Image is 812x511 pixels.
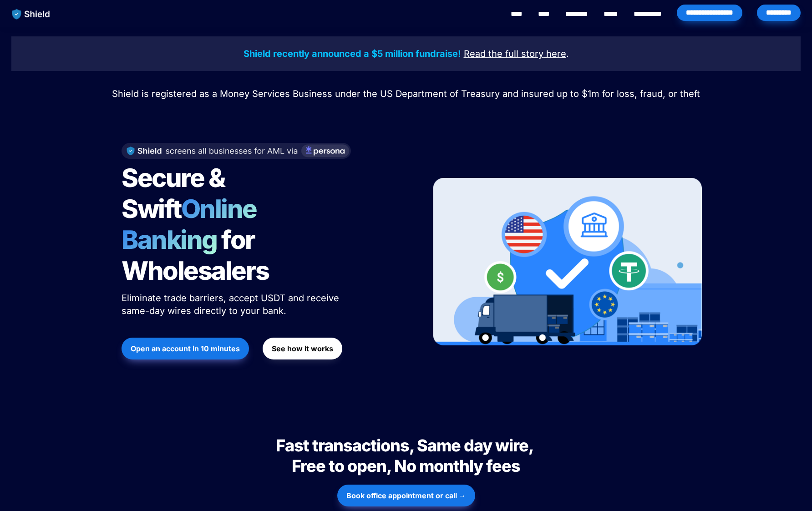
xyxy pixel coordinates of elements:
button: Book office appointment or call → [337,485,475,506]
img: website logo [8,5,55,24]
span: Shield is registered as a Money Services Business under the US Department of Treasury and insured... [112,88,700,99]
strong: Shield recently announced a $5 million fundraise! [244,48,461,59]
button: Open an account in 10 minutes [122,338,249,359]
u: here [546,48,566,59]
span: . [566,48,569,59]
a: See how it works [263,333,342,364]
span: Fast transactions, Same day wire, Free to open, No monthly fees [276,435,536,476]
strong: Book office appointment or call → [346,491,466,500]
button: See how it works [263,338,342,359]
span: Eliminate trade barriers, accept USDT and receive same-day wires directly to your bank. [122,293,342,316]
a: Book office appointment or call → [337,480,475,511]
a: Open an account in 10 minutes [122,333,249,364]
strong: See how it works [272,344,333,353]
a: here [546,50,566,59]
span: Secure & Swift [122,162,229,224]
strong: Open an account in 10 minutes [131,344,240,353]
a: Read the full story [464,50,543,59]
span: for Wholesalers [122,224,269,286]
span: Online Banking [122,193,266,255]
u: Read the full story [464,48,543,59]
